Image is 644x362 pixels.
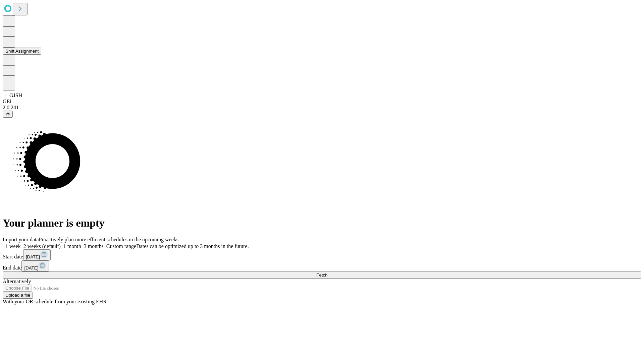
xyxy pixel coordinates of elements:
[23,249,51,260] button: [DATE]
[3,292,33,299] button: Upload a file
[3,260,641,271] div: End date
[3,271,641,279] button: Fetch
[24,265,38,270] span: [DATE]
[3,217,641,229] h1: Your planner is empty
[3,111,13,118] button: @
[3,299,107,304] span: With your OR schedule from your existing EHR
[3,99,641,105] div: GEI
[84,243,104,249] span: 3 months
[136,243,249,249] span: Dates can be optimized up to 3 months in the future.
[316,273,327,278] span: Fetch
[39,237,180,242] span: Proactively plan more efficient schedules in the upcoming weeks.
[3,249,641,260] div: Start date
[3,105,641,111] div: 2.0.241
[5,243,21,249] span: 1 week
[23,243,61,249] span: 2 weeks (default)
[3,279,31,284] span: Alternatively
[5,112,10,117] span: @
[63,243,81,249] span: 1 month
[9,93,22,98] span: GJSH
[3,48,41,55] button: Shift Assignment
[26,254,40,259] span: [DATE]
[21,260,49,271] button: [DATE]
[3,237,39,242] span: Import your data
[106,243,136,249] span: Custom range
